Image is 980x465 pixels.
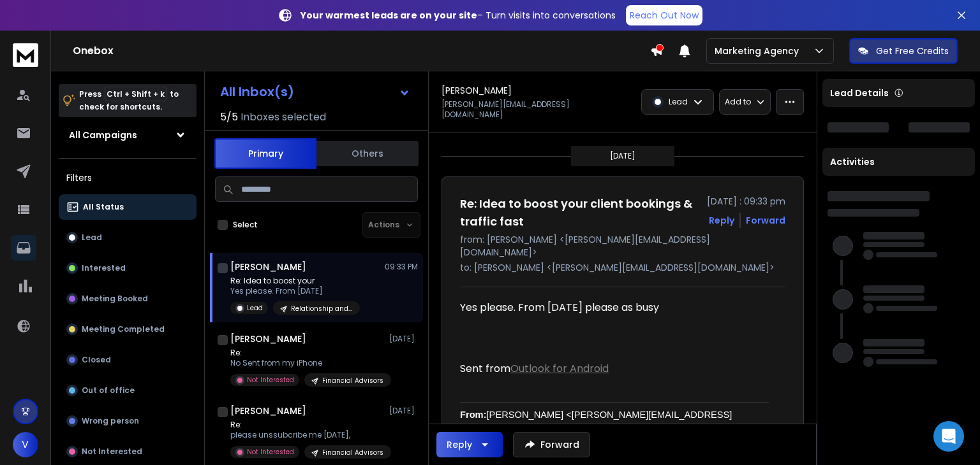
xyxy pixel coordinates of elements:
[725,97,751,107] p: Add to
[322,448,383,457] p: Financial Advisors
[247,375,294,385] p: Not Interested
[82,355,111,365] p: Closed
[230,286,360,296] p: Yes please. From [DATE]
[460,261,785,274] p: to: [PERSON_NAME] <[PERSON_NAME][EMAIL_ADDRESS][DOMAIN_NAME]>
[316,139,419,168] button: Others
[876,45,949,57] p: Get Free Credits
[436,432,503,457] button: Reply
[59,194,197,220] button: All Status
[610,151,635,161] p: [DATE]
[82,263,126,273] p: Interested
[385,262,418,272] p: 09:33 PM
[230,348,383,358] p: Re:
[389,406,418,416] p: [DATE]
[230,420,383,430] p: Re:
[105,87,167,101] span: Ctrl + Shift + k
[301,9,477,22] strong: Your warmest leads are on your site
[82,447,142,457] p: Not Interested
[13,43,38,67] img: logo
[59,317,197,342] button: Meeting Completed
[460,410,487,420] b: From:
[715,45,804,57] p: Marketing Agency
[79,88,179,113] p: Press to check for shortcuts.
[291,304,352,313] p: Relationship and marriage
[82,416,139,426] p: Wrong person
[513,432,590,457] button: Forward
[247,447,294,457] p: Not Interested
[630,9,699,22] p: Reach Out Now
[230,404,306,417] h1: [PERSON_NAME]
[59,169,197,187] h3: Filters
[241,110,326,125] h3: Inboxes selected
[83,202,124,212] p: All Status
[460,233,785,259] p: from: [PERSON_NAME] <[PERSON_NAME][EMAIL_ADDRESS][DOMAIN_NAME]>
[59,378,197,403] button: Out of office
[59,255,197,281] button: Interested
[59,439,197,464] button: Not Interested
[830,87,889,99] p: Lead Details
[82,324,165,334] p: Meeting Completed
[59,286,197,311] button: Meeting Booked
[13,432,38,457] button: V
[460,195,699,231] h1: Re: Idea to boost your client bookings & traffic fast
[447,438,472,451] div: Reply
[442,99,619,120] p: [PERSON_NAME][EMAIL_ADDRESS][DOMAIN_NAME]
[230,276,360,286] p: Re: Idea to boost your
[849,38,958,64] button: Get Free Credits
[442,84,512,97] h1: [PERSON_NAME]
[669,97,688,107] p: Lead
[59,408,197,434] button: Wrong person
[230,333,306,345] h1: [PERSON_NAME]
[510,361,609,376] a: Outlook for Android
[82,232,102,243] p: Lead
[460,361,775,376] div: Sent from
[69,129,137,141] h1: All Campaigns
[59,122,197,148] button: All Campaigns
[220,110,238,125] span: 5 / 5
[707,195,785,208] p: [DATE] : 09:33 pm
[73,43,650,59] h1: Onebox
[82,294,148,304] p: Meeting Booked
[230,358,383,368] p: No Sent from my iPhone
[626,5,702,25] a: Reach Out Now
[746,214,785,227] div: Forward
[822,148,975,176] div: Activities
[230,261,306,273] h1: [PERSON_NAME]
[210,79,420,104] button: All Inbox(s)
[301,9,616,22] p: – Turn visits into conversations
[59,225,197,250] button: Lead
[233,220,258,230] label: Select
[59,347,197,373] button: Closed
[220,85,294,98] h1: All Inbox(s)
[247,303,263,313] p: Lead
[214,138,316,169] button: Primary
[933,421,964,452] div: Open Intercom Messenger
[389,334,418,344] p: [DATE]
[322,376,383,385] p: Financial Advisors
[709,214,734,227] button: Reply
[230,430,383,440] p: please unssubcribe me [DATE],
[82,385,135,396] p: Out of office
